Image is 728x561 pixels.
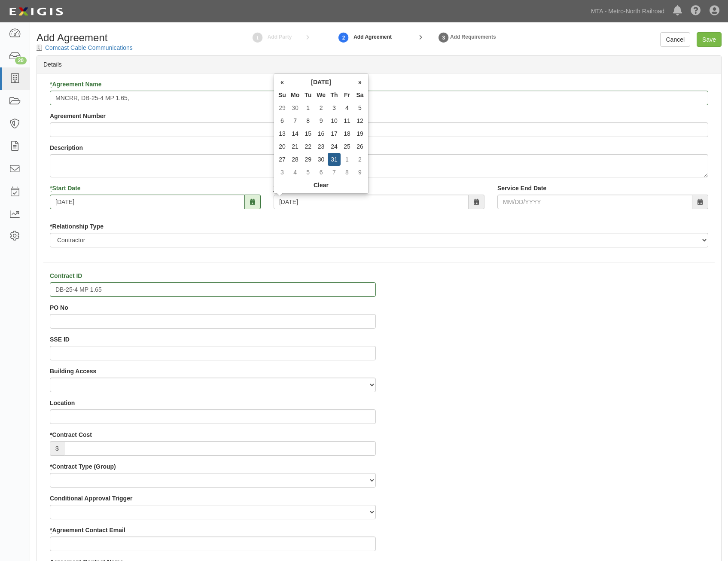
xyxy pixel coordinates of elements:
td: 16 [314,127,328,140]
th: [DATE] [289,76,353,88]
td: 12 [353,114,366,127]
i: Help Center - Complianz [691,6,701,16]
td: 1 [302,101,314,114]
input: MM/DD/YYYY [50,195,245,209]
td: 14 [289,127,302,140]
td: 3 [276,166,289,179]
td: 4 [289,166,302,179]
label: Agreement Contact Email [50,526,125,534]
strong: 3 [437,33,450,43]
td: 27 [276,153,289,166]
label: Start Date [50,184,81,192]
strong: 1 [251,33,264,43]
label: Conditional Approval Trigger [50,494,132,503]
th: Su [276,88,289,101]
label: Building Access [50,367,96,375]
td: 23 [314,140,328,153]
td: 4 [341,101,353,114]
td: 9 [353,166,366,179]
td: 29 [302,153,314,166]
td: 6 [276,114,289,127]
td: 5 [353,101,366,114]
th: Tu [302,88,314,101]
abbr: required [50,185,52,192]
a: Cancel [660,32,690,47]
img: logo-5460c22ac91f19d4615b14bd174203de0afe785f0fc80cf4dbbc73dc1793850b.png [6,4,66,19]
td: 11 [341,114,353,127]
a: Add Agreement [337,28,350,46]
h1: Add Agreement [37,32,192,43]
td: 2 [314,101,328,114]
td: 8 [341,166,353,179]
span: $ [50,441,64,456]
th: Th [328,88,341,101]
label: Location [50,399,75,407]
label: Contract Cost [50,430,92,439]
td: 24 [328,140,341,153]
label: Service End Date [497,184,546,192]
input: MM/DD/YYYY [497,195,692,209]
label: SSE ID [50,335,70,344]
abbr: required [50,81,52,88]
label: Agreement Name [50,80,102,88]
a: Set Requirements [437,28,450,46]
td: 2 [353,153,366,166]
abbr: required [50,431,52,438]
th: « [276,76,289,88]
td: 7 [289,114,302,127]
label: Relationship Type [50,222,104,231]
td: 9 [314,114,328,127]
td: 19 [353,127,366,140]
td: 20 [276,140,289,153]
strong: Add Agreement [353,34,392,41]
abbr: required [50,223,52,230]
td: 31 [328,153,341,166]
td: 6 [314,166,328,179]
div: Details [37,56,721,73]
td: 22 [302,140,314,153]
td: 10 [328,114,341,127]
td: 21 [289,140,302,153]
label: Contract Type (Group) [50,462,116,471]
label: Contract ID [50,271,82,280]
td: 18 [341,127,353,140]
td: 30 [289,101,302,114]
th: » [353,76,366,88]
th: Clear [276,179,366,192]
td: 1 [341,153,353,166]
th: Fr [341,88,353,101]
a: Save [697,32,722,47]
abbr: required [50,527,52,534]
td: 26 [353,140,366,153]
td: 17 [328,127,341,140]
td: 15 [302,127,314,140]
td: 28 [289,153,302,166]
label: Description [50,143,83,152]
td: 13 [276,127,289,140]
div: 20 [15,57,27,64]
td: 8 [302,114,314,127]
abbr: required [50,463,52,470]
td: 3 [328,101,341,114]
td: 7 [328,166,341,179]
a: MTA - Metro-North Railroad [587,3,669,20]
td: 25 [341,140,353,153]
input: MM/DD/YYYY [274,195,469,209]
th: Mo [289,88,302,101]
th: We [314,88,328,101]
label: PO No [50,303,68,312]
td: 30 [314,153,328,166]
a: Comcast Cable Communications [45,44,133,51]
label: Agreement Number [50,112,106,120]
th: Sa [353,88,366,101]
strong: Add Party [268,34,292,40]
td: 5 [302,166,314,179]
strong: Add Requirements [450,34,496,40]
strong: 2 [337,33,350,43]
td: 29 [276,101,289,114]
